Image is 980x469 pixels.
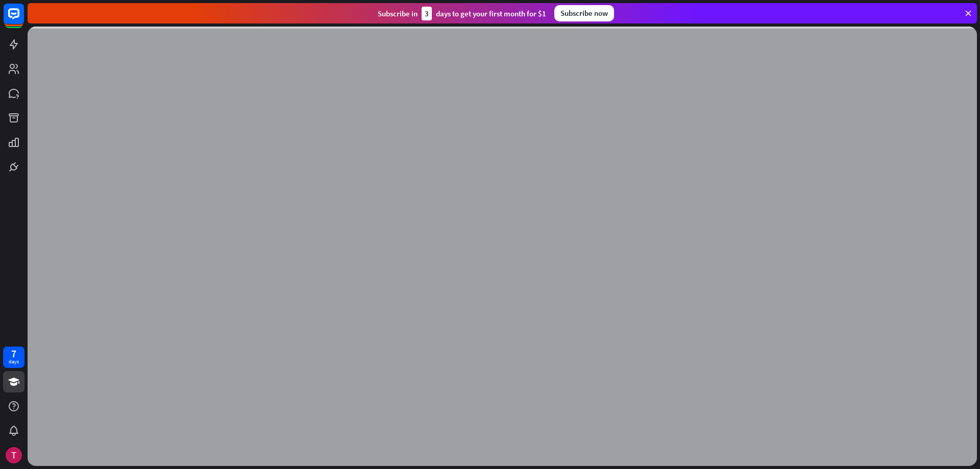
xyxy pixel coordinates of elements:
a: 7 days [3,347,24,368]
div: Subscribe in days to get your first month for $1 [378,7,546,20]
div: 3 [422,7,432,20]
div: days [9,358,19,365]
div: Subscribe now [554,5,614,21]
div: 7 [11,349,16,358]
